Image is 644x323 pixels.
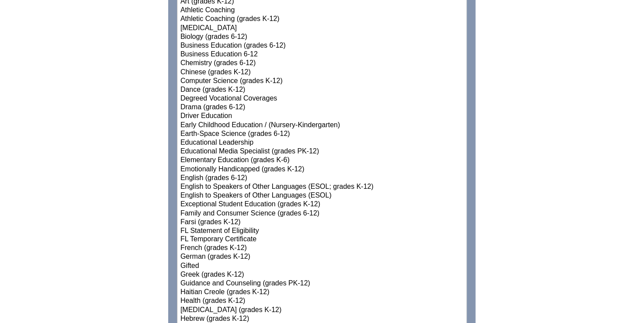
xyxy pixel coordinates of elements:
[180,33,464,42] option: Biology (grades 6-12)
[180,288,464,297] option: Haitian Creole (grades K-12)
[180,183,464,191] option: English to Speakers of Other Languages (ESOL; grades K-12)
[180,156,464,165] option: Elementary Education (grades K-6)
[180,209,464,218] option: Family and Consumer Science (grades 6-12)
[180,42,464,50] option: Business Education (grades 6-12)
[180,77,464,86] option: Computer Science (grades K-12)
[180,174,464,183] option: English (grades 6-12)
[180,253,464,262] option: German (grades K-12)
[180,191,464,200] option: English to Speakers of Other Languages (ESOL)
[180,59,464,68] option: Chemistry (grades 6-12)
[180,6,464,15] option: Athletic Coaching
[180,94,464,103] option: Degreed Vocational Coverages
[180,130,464,139] option: Earth-Space Science (grades 6-12)
[180,262,464,271] option: Gifted
[180,112,464,121] option: Driver Education
[180,50,464,59] option: Business Education 6-12
[180,24,464,33] option: [MEDICAL_DATA]
[180,68,464,77] option: Chinese (grades K-12)
[180,86,464,94] option: Dance (grades K-12)
[180,280,464,288] option: Guidance and Counseling (grades PK-12)
[180,306,464,315] option: [MEDICAL_DATA] (grades K-12)
[180,15,464,24] option: Athletic Coaching (grades K-12)
[180,218,464,227] option: Farsi (grades K-12)
[180,297,464,306] option: Health (grades K-12)
[180,139,464,147] option: Educational Leadership
[180,200,464,209] option: Exceptional Student Education (grades K-12)
[180,103,464,112] option: Drama (grades 6-12)
[180,165,464,174] option: Emotionally Handicapped (grades K-12)
[180,244,464,253] option: French (grades K-12)
[180,271,464,280] option: Greek (grades K-12)
[180,227,464,236] option: FL Statement of Eligibility
[180,147,464,156] option: Educational Media Specialist (grades PK-12)
[180,121,464,130] option: Early Childhood Education / (Nursery-Kindergarten)
[180,236,464,244] option: FL Temporary Certificate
